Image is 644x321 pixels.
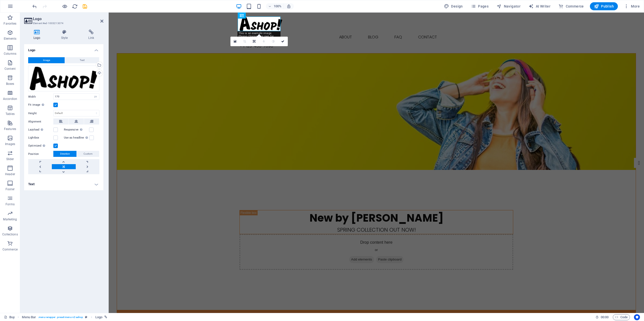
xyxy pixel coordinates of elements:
label: Alignment [28,119,53,125]
span: 00 00 [601,314,609,320]
button: Pages [469,2,491,10]
button: 100% [266,3,284,9]
h4: Style [52,30,79,40]
p: Marketing [3,217,17,221]
button: save [82,3,88,9]
button: Usercentrics [634,314,640,320]
span: Direction [60,151,70,157]
button: Direction [53,151,76,157]
p: Collections [2,232,18,236]
span: Publish [594,4,614,9]
a: Click to cancel selection. Double-click to open Pages [4,314,15,320]
nav: breadcrumb [22,314,107,320]
label: Position [28,151,53,157]
button: Click here to leave preview mode and continue editing [62,3,68,9]
div: Drop content here [131,222,405,257]
i: Undo: Fit image (Ctrl+Z) [32,4,37,9]
label: Lazyload [28,127,53,133]
label: Width [28,95,53,98]
p: Features [4,127,16,131]
p: Content [5,67,16,71]
label: Use as headline [64,135,89,141]
span: Code [615,314,628,320]
button: Commerce [556,2,586,10]
a: Blur [259,37,269,46]
button: Design [442,2,465,10]
p: Elements [4,37,17,41]
button: AI Writer [527,2,552,10]
button: Text [65,57,99,63]
label: Responsive [64,127,89,133]
label: Height [28,112,53,115]
span: Paste clipboard [267,243,295,250]
span: More [624,4,640,9]
h6: Session time [595,314,609,320]
button: Code [613,314,630,320]
i: On resize automatically adjust zoom level to fit chosen device. [287,4,291,9]
a: Select files from the file manager, stock photos, or upload file(s) [230,37,240,46]
p: Tables [6,112,15,116]
button: Image [28,57,65,63]
span: . menu-wrapper .preset-menu-v2-ashop [38,314,83,320]
div: Ashop.png [28,66,99,92]
a: Confirm ( Ctrl ⏎ ) [278,37,288,46]
h6: 100% [273,3,281,9]
p: Slider [6,157,14,161]
button: Navigator [495,2,522,10]
h2: Logo [33,17,103,21]
p: Images [5,142,15,146]
span: AI Writer [529,4,550,9]
label: Lightbox [28,135,53,141]
h4: Logo [24,30,52,40]
h4: Text [24,178,103,190]
a: Crop mode [240,37,250,46]
i: Reload page [72,4,78,9]
h4: Logo [24,44,103,53]
p: Header [5,172,15,176]
span: Navigator [497,4,520,9]
span: Image [43,57,50,63]
button: undo [31,3,37,9]
h3: Element #ed-1003213074 [33,21,93,26]
span: Click to select. Double-click to edit [95,314,102,320]
span: Pages [471,4,489,9]
p: Columns [4,52,16,56]
div: This is an example image. Please choose your own for more options. [237,31,280,44]
span: Design [444,4,463,9]
p: Boxes [6,82,14,86]
span: Text [80,57,85,63]
a: Greyscale [269,37,278,46]
p: Footer [6,187,15,191]
label: Optimized [28,143,53,149]
p: Accordion [3,97,17,101]
button: Publish [590,2,618,10]
i: This element is a customizable preset [85,316,87,318]
label: Fit image [28,102,53,108]
i: Save (Ctrl+S) [82,4,88,9]
p: Favorites [4,22,16,26]
i: This element is linked [104,316,107,318]
span: Add elements [240,243,265,250]
h4: Link [79,30,103,40]
span: Custom [84,151,93,157]
span: Click to select. Double-click to edit [22,314,36,320]
a: Change orientation [250,37,259,46]
p: Commerce [3,247,18,251]
div: Design (Ctrl+Alt+Y) [442,2,465,10]
span: : [604,315,605,319]
span: Commerce [558,4,584,9]
p: Forms [6,202,15,206]
button: reload [72,3,78,9]
button: More [622,2,642,10]
button: Custom [77,151,99,157]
